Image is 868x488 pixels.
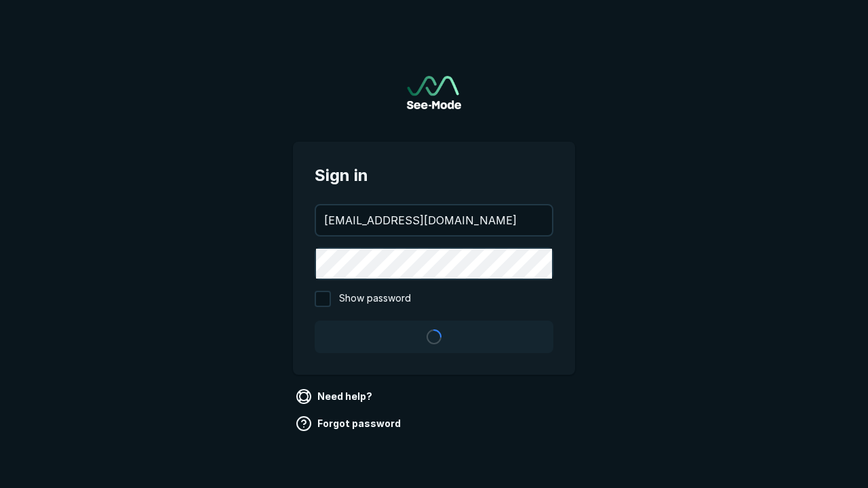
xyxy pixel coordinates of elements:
span: Sign in [315,163,553,188]
span: Show password [339,291,411,307]
input: your@email.com [316,205,552,235]
a: Need help? [293,386,378,407]
a: Forgot password [293,413,406,434]
img: See-Mode Logo [407,76,461,109]
a: Go to sign in [407,76,461,109]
